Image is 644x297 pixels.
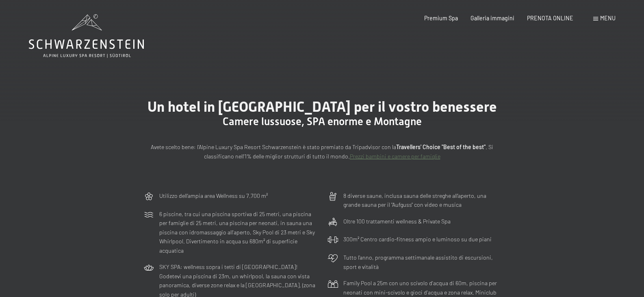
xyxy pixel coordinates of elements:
[343,191,501,210] p: 8 diverse saune, inclusa sauna delle streghe all’aperto, una grande sauna per il "Aufguss" con vi...
[343,235,492,244] p: 300m² Centro cardio-fitness ampio e luminoso su due piani
[223,115,422,128] span: Camere lussuose, SPA enorme e Montagne
[527,15,573,22] a: PRENOTA ONLINE
[396,143,486,150] strong: Travellers' Choice "Best of the best"
[424,15,458,22] a: Premium Spa
[147,98,497,115] span: Un hotel in [GEOGRAPHIC_DATA] per il vostro benessere
[159,210,317,256] p: 6 piscine, tra cui una piscina sportiva di 25 metri, una piscina per famiglie di 25 metri, una pi...
[143,143,501,161] p: Avete scelto bene: l’Alpine Luxury Spa Resort Schwarzenstein è stato premiato da Tripadvisor con ...
[350,153,440,160] a: Prezzi bambini e camere per famiglie
[343,253,501,271] p: Tutto l’anno, programma settimanale assistito di escursioni, sport e vitalità
[159,191,268,201] p: Utilizzo dell‘ampia area Wellness su 7.700 m²
[343,217,451,226] p: Oltre 100 trattamenti wellness & Private Spa
[600,15,616,22] span: Menu
[471,15,514,22] a: Galleria immagini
